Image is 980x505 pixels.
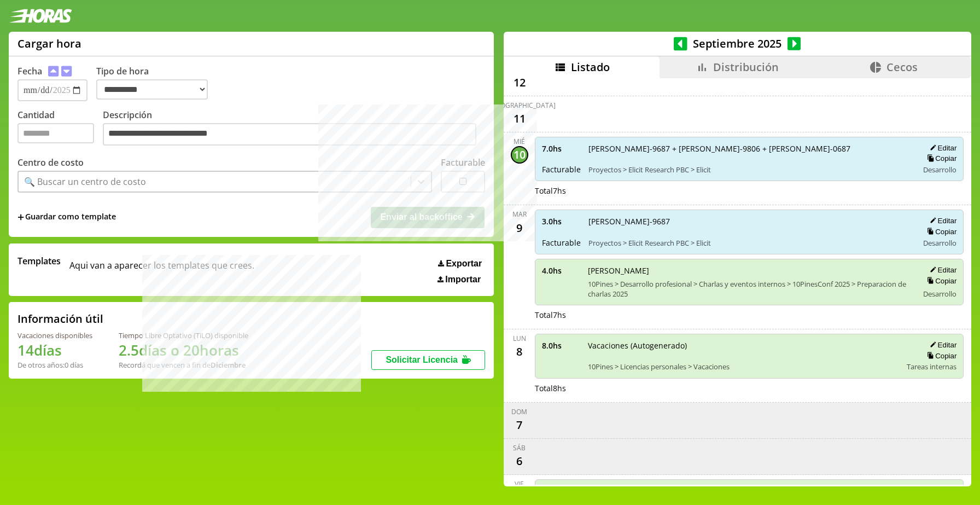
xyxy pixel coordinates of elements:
span: Desarrollo [923,289,956,299]
label: Centro de costo [17,156,84,169]
div: lun [513,334,526,343]
span: Vacaciones (Autogenerado) [588,340,900,351]
label: Tipo de hora [96,65,217,101]
span: Desarrollo [923,238,956,248]
span: 10Pines > Desarrollo profesional > Charlas y eventos internos > 10PinesConf 2025 > Preparacion de... [588,279,911,299]
span: Septiembre 2025 [687,36,787,51]
div: De otros años: 0 días [17,360,92,370]
span: 3.0 hs [542,216,581,227]
div: 6 [511,452,528,470]
span: [PERSON_NAME]-9687 [588,216,911,227]
div: 10 [511,146,528,164]
span: Aqui van a aparecer los templates que crees. [69,255,254,285]
button: Solicitar Licencia [371,350,485,370]
div: 7 [511,416,528,434]
span: Exportar [446,259,482,269]
h1: 2.5 días o 20 horas [119,340,248,360]
div: Total 7 hs [535,310,964,320]
span: Cecos [886,60,918,74]
div: Total 8 hs [535,383,964,393]
div: [DEMOGRAPHIC_DATA] [483,101,556,110]
div: Total 7 hs [535,185,964,196]
b: Diciembre [211,360,246,370]
span: Facturable [542,164,581,175]
span: Importar [445,275,481,285]
button: Editar [926,216,956,225]
div: scrollable content [504,78,971,485]
div: Tiempo Libre Optativo (TiLO) disponible [119,330,248,340]
button: Copiar [924,351,956,361]
span: [PERSON_NAME]-9687 + [PERSON_NAME]-9806 + [PERSON_NAME]-0687 [588,143,911,154]
button: Copiar [924,276,956,286]
div: 11 [511,110,528,127]
span: 4.0 hs [542,265,580,276]
button: Copiar [924,154,956,163]
span: Proyectos > Elicit Research PBC > Elicit [588,165,911,175]
input: Cantidad [17,123,94,143]
div: 12 [511,74,528,91]
button: Editar [926,143,956,153]
span: Tareas internas [907,362,956,372]
label: Facturable [441,156,485,169]
div: dom [511,407,527,416]
div: mié [514,137,525,146]
div: 8 [511,343,528,361]
span: 8.0 hs [542,340,580,351]
button: Editar [926,340,956,350]
span: Distribución [713,60,779,74]
img: logotipo [9,9,72,23]
span: +Guardar como template [17,211,116,223]
button: Exportar [435,258,485,269]
h1: Cargar hora [17,36,81,51]
span: Templates [17,255,61,267]
label: Cantidad [17,109,103,149]
div: sáb [513,443,526,452]
div: vie [515,479,524,489]
button: Copiar [924,227,956,236]
div: mar [512,210,527,219]
button: Editar [926,265,956,275]
span: Desarrollo [923,165,956,175]
textarea: Descripción [103,123,476,146]
label: Fecha [17,65,42,77]
span: [PERSON_NAME] [588,265,911,276]
div: Recordá que vencen a fin de [119,360,248,370]
div: 9 [511,219,528,236]
h2: Información útil [17,311,103,326]
label: Descripción [103,109,485,149]
span: Facturable [542,237,581,248]
span: 10Pines > Licencias personales > Vacaciones [588,362,900,372]
span: 7.0 hs [542,143,581,154]
span: + [17,211,24,223]
h1: 14 días [17,340,92,360]
select: Tipo de hora [96,79,208,100]
span: Solicitar Licencia [386,355,458,364]
span: Proyectos > Elicit Research PBC > Elicit [588,238,911,248]
span: Listado [571,60,610,74]
div: 🔍 Buscar un centro de costo [24,176,146,188]
div: Vacaciones disponibles [17,330,92,340]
